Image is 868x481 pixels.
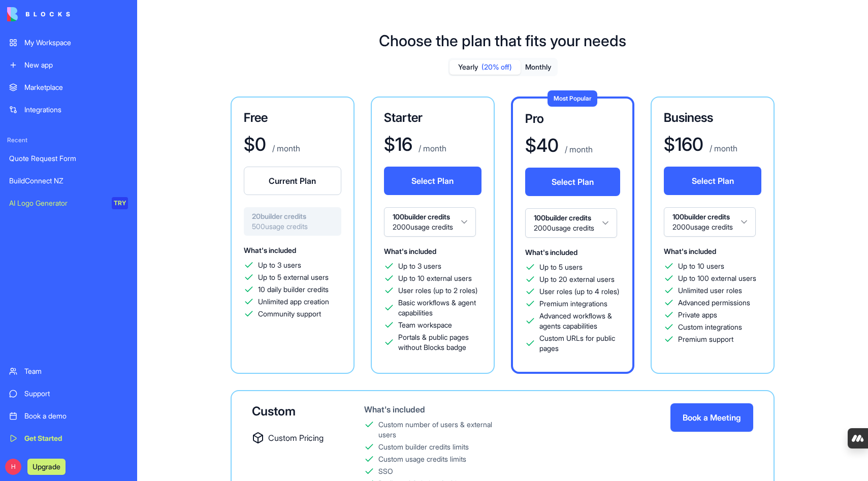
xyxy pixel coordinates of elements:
div: Support [24,389,128,399]
h1: $ 16 [384,134,412,154]
div: Custom usage credits limits [378,454,466,464]
span: Team workspace [398,320,452,330]
button: Select Plan [525,168,621,196]
p: / month [416,142,446,154]
span: Custom Pricing [268,432,324,444]
p: / month [270,142,300,154]
button: Select Plan [664,167,761,195]
span: Private apps [678,310,717,320]
a: BuildConnect NZ [3,171,134,191]
h1: $ 40 [525,135,559,155]
a: Get Started [3,428,134,448]
a: My Workspace [3,33,134,53]
span: Recent [3,136,134,144]
div: Custom number of users & external users [378,420,506,440]
button: Book a Meeting [670,403,753,432]
h3: Pro [525,111,621,127]
img: logo [7,7,70,21]
span: What's included [525,248,577,256]
span: What's included [244,246,296,254]
a: Team [3,361,134,381]
span: Custom integrations [678,322,742,332]
a: Marketplace [3,77,134,98]
div: BuildConnect NZ [9,176,128,186]
h1: $ 0 [244,134,266,154]
span: Unlimited user roles [678,285,742,296]
span: Up to 10 external users [398,273,472,283]
span: 500 usage credits [252,221,333,232]
span: H [5,459,21,475]
div: TRY [112,197,128,209]
a: Support [3,383,134,404]
div: Quote Request Form [9,153,128,164]
span: Portals & public pages without Blocks badge [398,332,481,352]
button: Current Plan [244,167,341,195]
span: Up to 5 users [539,262,583,272]
a: Upgrade [27,461,66,471]
div: Marketplace [24,82,128,92]
span: What's included [664,247,716,255]
span: Basic workflows & agent capabilities [398,298,481,318]
span: 10 daily builder credits [258,284,329,295]
span: User roles (up to 4 roles) [539,286,619,297]
button: Monthly [521,60,556,75]
span: User roles (up to 2 roles) [398,285,477,296]
span: Up to 3 users [258,260,301,270]
div: What's included [364,403,506,415]
div: Custom builder credits limits [378,442,469,452]
a: Quote Request Form [3,148,134,169]
span: Up to 5 external users [258,272,329,282]
span: Premium integrations [539,299,607,309]
span: Unlimited app creation [258,297,329,307]
a: Book a demo [3,406,134,426]
div: Integrations [24,105,128,115]
span: Up to 100 external users [678,273,756,283]
span: Up to 3 users [398,261,441,271]
div: Book a demo [24,411,128,421]
h3: Business [664,110,761,126]
div: New app [24,60,128,70]
span: Advanced workflows & agents capabilities [539,311,621,331]
h1: $ 160 [664,134,703,154]
span: Up to 10 users [678,261,724,271]
a: New app [3,55,134,75]
span: (20% off) [481,62,512,72]
a: Integrations [3,100,134,120]
span: 20 builder credits [252,211,333,221]
h1: Choose the plan that fits your needs [379,31,626,50]
span: Community support [258,309,321,319]
a: AI Logo GeneratorTRY [3,193,134,213]
div: Custom [252,403,332,420]
span: Premium support [678,334,733,344]
span: Custom URLs for public pages [539,333,621,354]
span: Most Popular [554,94,591,102]
div: AI Logo Generator [9,198,105,208]
div: SSO [378,466,393,476]
p: / month [708,142,737,154]
h3: Free [244,110,341,126]
div: My Workspace [24,38,128,48]
div: Get Started [24,433,128,443]
button: Select Plan [384,167,481,195]
span: What's included [384,247,436,255]
span: Advanced permissions [678,298,750,308]
div: Team [24,366,128,376]
p: / month [563,143,593,155]
h3: Starter [384,110,481,126]
span: Up to 20 external users [539,274,615,284]
button: Upgrade [27,459,66,475]
button: Yearly [449,60,521,75]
